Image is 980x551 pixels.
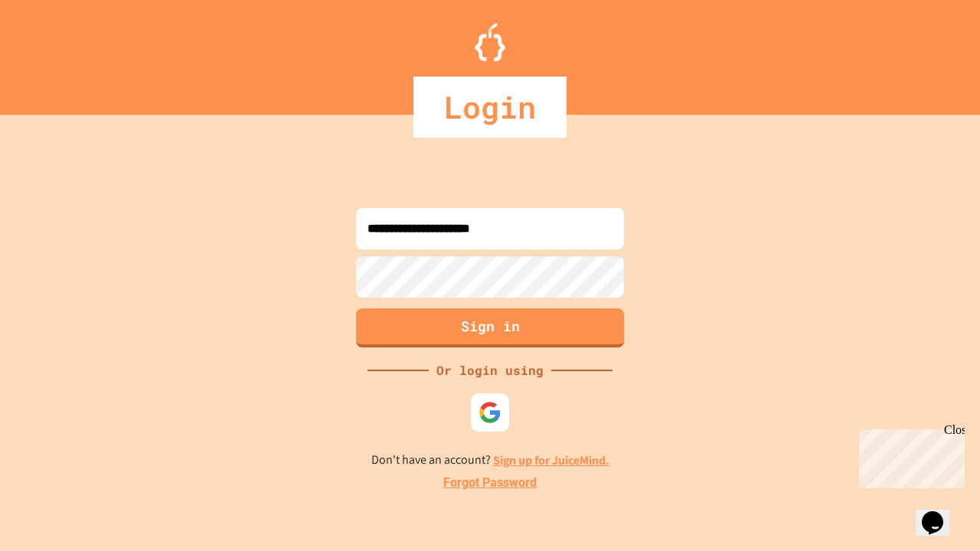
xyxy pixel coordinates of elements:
div: Login [413,77,567,138]
a: Sign up for JuiceMind. [493,452,609,468]
p: Don't have an account? [371,451,609,470]
button: Sign in [356,308,624,347]
div: Or login using [429,361,551,380]
img: google-icon.svg [479,401,501,424]
iframe: chat widget [916,490,965,536]
div: Chat with us now!Close [6,6,106,97]
a: Forgot Password [443,474,537,492]
img: Logo.svg [475,23,505,61]
iframe: chat widget [853,423,965,488]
